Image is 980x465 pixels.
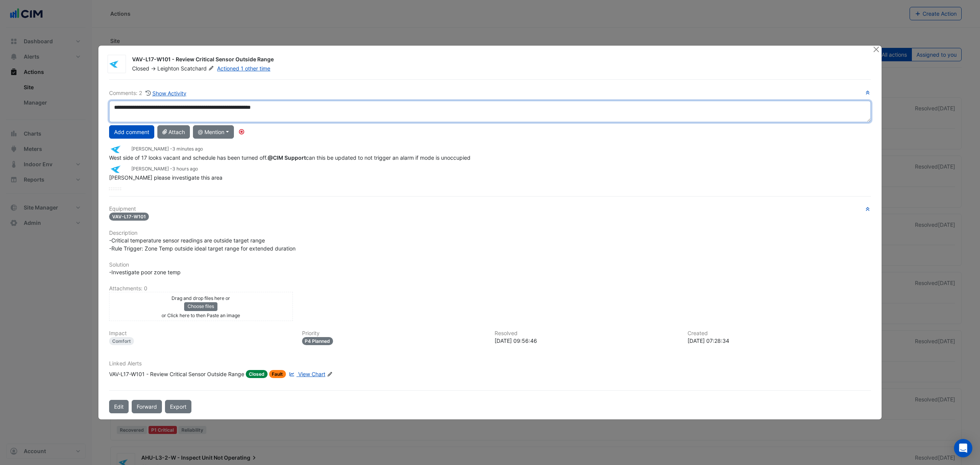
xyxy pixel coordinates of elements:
[298,371,325,377] span: View Chart
[268,154,306,161] span: support@cim.io [CIM]
[109,154,470,161] span: West side of 17 looks vacant and schedule has been turned off. can this be updated to not trigger...
[181,65,216,72] span: Scatchard
[162,313,240,318] small: or Click here to then Paste an image
[109,360,871,367] h6: Linked Alerts
[688,337,871,345] div: [DATE] 07:28:34
[108,60,126,68] img: Envar Service
[131,146,203,152] small: [PERSON_NAME] -
[327,372,333,377] fa-icon: Edit Linked Alerts
[109,145,128,154] img: Envar Service
[495,330,678,337] h6: Resolved
[302,337,333,345] div: P4 Planned
[151,65,156,72] span: ->
[193,125,234,139] button: @ Mention
[172,146,203,152] span: 2025-08-14 09:56:42
[109,400,129,413] button: Edit
[157,125,190,139] button: Attach
[238,128,245,135] div: Tooltip anchor
[109,213,149,221] span: VAV-L17-W101
[131,165,198,172] small: [PERSON_NAME] -
[157,65,179,72] span: Leighton
[246,370,268,378] span: Closed
[109,165,128,174] img: Envar Service
[145,89,187,98] button: Show Activity
[132,400,162,413] button: Forward
[132,65,149,72] span: Closed
[217,65,270,72] a: Actioned 1 other time
[109,174,222,181] span: [PERSON_NAME] please investigate this area
[132,56,863,65] div: VAV-L17-W101 - Review Critical Sensor Outside Range
[184,302,217,311] button: Choose files
[954,439,972,457] div: Open Intercom Messenger
[109,337,134,345] div: Comfort
[109,262,871,268] h6: Solution
[688,330,871,337] h6: Created
[495,337,678,345] div: [DATE] 09:56:46
[109,89,187,98] div: Comments: 2
[109,330,293,337] h6: Impact
[165,400,191,413] a: Export
[109,125,154,139] button: Add comment
[109,206,871,212] h6: Equipment
[109,230,871,236] h6: Description
[109,370,244,378] div: VAV-L17-W101 - Review Critical Sensor Outside Range
[171,295,230,301] small: Drag and drop files here or
[109,237,296,252] span: -Critical temperature sensor readings are outside target range -Rule Trigger: Zone Temp outside i...
[872,46,880,54] button: Close
[172,166,198,172] span: 2025-08-14 07:28:34
[109,269,181,275] span: -Investigate poor zone temp
[109,285,871,292] h6: Attachments: 0
[269,370,286,378] span: Fault
[302,330,486,337] h6: Priority
[287,370,325,378] a: View Chart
